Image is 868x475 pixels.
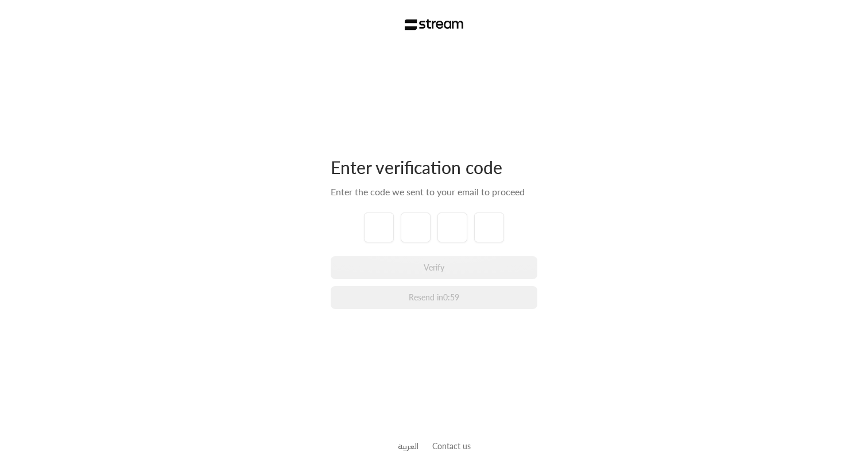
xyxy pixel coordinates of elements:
[331,185,537,199] div: Enter the code we sent to your email to proceed
[432,440,471,452] button: Contact us
[405,19,464,30] img: Stream Logo
[432,441,471,451] a: Contact us
[398,435,418,457] a: العربية
[331,156,537,178] div: Enter verification code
